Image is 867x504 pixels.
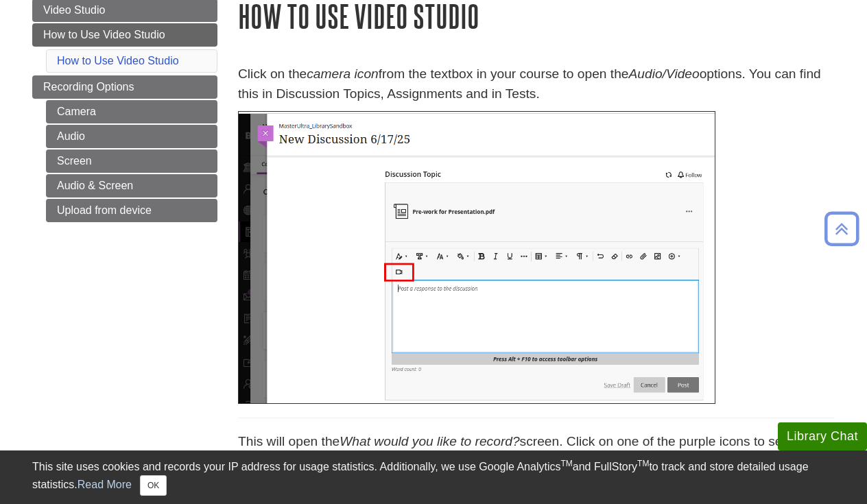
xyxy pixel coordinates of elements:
a: How to Use Video Studio [32,23,217,47]
span: How to Use Video Studio [43,29,165,40]
a: Screen [46,149,217,173]
em: What would you like to record? [340,434,519,448]
button: Close [140,475,167,496]
a: How to Use Video Studio [57,55,179,67]
a: Recording Options [32,75,217,99]
a: Read More [78,479,132,490]
a: Camera [46,100,217,123]
p: This will open the screen. Click on one of the purple icons to select the type of recording you w... [238,432,835,491]
sup: TM [637,459,649,468]
span: Video Studio [43,4,105,16]
div: This site uses cookies and records your IP address for usage statistics. Additionally, we use Goo... [32,459,835,496]
em: camera icon [307,67,379,81]
a: Back to Top [820,219,864,238]
span: Recording Options [43,81,134,93]
a: Upload from device [46,199,217,222]
img: discussion topic [238,111,715,404]
a: Audio [46,125,217,148]
p: Click on the from the textbox in your course to open the options. You can find this in Discussion... [238,64,835,104]
em: Audio/Video [629,67,700,81]
sup: TM [560,459,572,468]
a: Audio & Screen [46,174,217,197]
button: Library Chat [778,422,867,451]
